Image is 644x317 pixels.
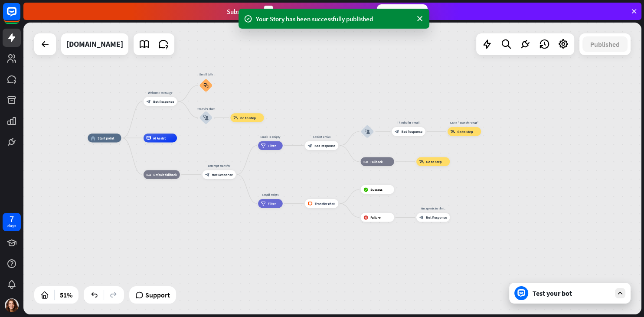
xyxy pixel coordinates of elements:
div: Subscribe in days to get your first month for $1 [227,6,370,17]
i: home_2 [91,136,95,140]
span: Support [145,288,170,302]
span: Bot Response [212,172,233,176]
i: block_goto [233,115,238,120]
div: 3 [264,6,273,17]
span: Bot Response [402,129,422,134]
i: block_bot_response [395,129,399,134]
span: Bot Response [153,99,174,104]
i: block_success [363,187,368,192]
div: arabacidan.com [66,33,123,55]
i: filter [261,143,266,147]
span: Bot Response [426,215,447,219]
div: Your Story has been successfully published [256,14,412,23]
span: Start point [98,136,114,140]
i: block_bot_response [147,99,151,104]
i: block_bot_response [308,143,312,147]
span: Filter [268,143,276,147]
span: AI Assist [153,136,166,140]
div: Email exists [255,192,286,196]
span: Go to step [426,160,442,164]
div: Thanks for email! [389,121,429,125]
button: Open LiveChat chat widget [7,3,33,29]
div: 7 [10,215,14,223]
i: filter [261,201,266,206]
div: Transfer chat [193,107,219,111]
i: block_failure [363,215,368,219]
a: 7 days [3,213,21,231]
div: Email is empty [255,134,286,139]
span: Bot Response [314,143,335,147]
button: Published [582,36,628,52]
div: 51% [57,288,75,302]
div: days [7,223,16,229]
div: Test your bot [533,289,611,297]
i: block_bot_response [419,215,424,219]
span: Fallback [370,160,382,164]
div: No agents to chat. [413,206,453,211]
span: Go to step [240,115,256,120]
span: Transfer chat [315,201,335,206]
div: Collect email [301,134,342,139]
i: block_user_input [203,115,209,120]
span: Go to step [458,129,473,134]
div: Small talk [196,72,216,76]
span: Failure [370,215,381,219]
div: Attempt transfer [199,163,239,168]
span: Filter [268,201,276,206]
i: block_faq [203,83,208,88]
span: Default fallback [153,172,177,176]
div: Go to "Transfer chat" [444,121,484,125]
div: Subscribe now [377,4,428,18]
i: block_user_input [365,129,370,134]
div: Welcome message [140,90,180,95]
i: block_livechat [308,201,313,206]
i: block_goto [451,129,455,134]
i: block_fallback [363,160,368,164]
i: block_bot_response [205,172,209,176]
span: Success [370,187,382,192]
i: block_goto [419,160,424,164]
i: block_fallback [147,172,151,176]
